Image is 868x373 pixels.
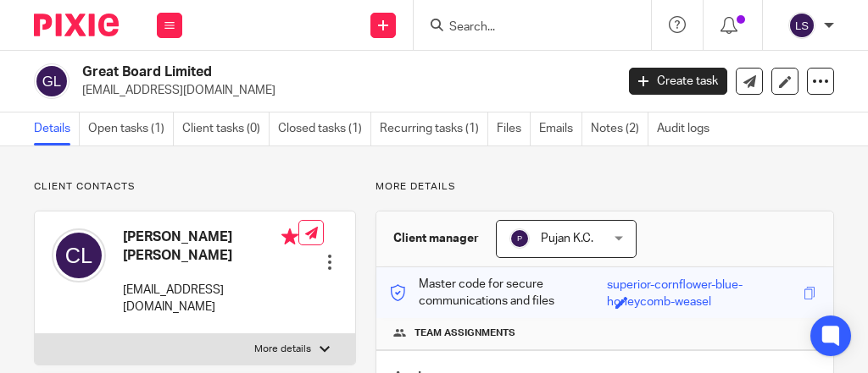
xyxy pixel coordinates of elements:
[541,233,593,244] span: Pujan K.C.
[82,63,499,81] h2: Great Board Limited
[393,230,479,247] h3: Client manager
[509,228,530,249] img: svg%3E
[607,277,799,296] div: superior-cornflower-blue-honeycomb-weasel
[34,112,80,145] a: Details
[182,112,270,145] a: Client tasks (0)
[657,112,718,145] a: Audit logs
[591,112,648,145] a: Notes (2)
[34,63,70,99] img: svg%3E
[788,12,815,39] img: svg%3E
[52,228,106,282] img: svg%3E
[278,112,371,145] a: Closed tasks (1)
[497,112,531,145] a: Files
[389,276,607,310] p: Master code for secure communications and files
[123,228,298,265] h4: [PERSON_NAME] [PERSON_NAME]
[88,112,174,145] a: Open tasks (1)
[629,68,727,95] a: Create task
[380,112,488,145] a: Recurring tasks (1)
[123,282,298,316] p: [EMAIL_ADDRESS][DOMAIN_NAME]
[34,180,356,194] p: Client contacts
[539,112,582,145] a: Emails
[281,228,298,245] i: Primary
[448,20,600,36] input: Search
[34,14,119,36] img: Pixie
[376,180,834,194] p: More details
[415,326,515,340] span: Team assignments
[82,82,604,99] p: [EMAIL_ADDRESS][DOMAIN_NAME]
[254,343,311,356] p: More details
